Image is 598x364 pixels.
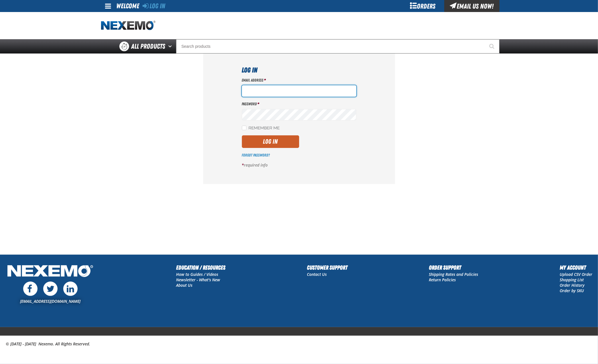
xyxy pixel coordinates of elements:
[429,277,456,282] a: Return Policies
[429,263,478,272] h2: Order Support
[242,78,356,83] label: Email Address
[242,101,356,107] label: Password
[176,39,500,54] input: Search
[242,153,270,157] a: Forgot Password?
[176,263,226,272] h2: Education / Resources
[485,39,500,54] button: Start Searching
[560,272,592,277] a: Upload CSV Order
[131,41,165,52] span: All Products
[560,263,592,272] h2: My Account
[242,126,280,131] label: Remember Me
[307,272,327,277] a: Contact Us
[6,263,95,280] img: Nexemo Logo
[176,282,193,288] a: About Us
[560,288,584,293] a: Order by SKU
[242,135,299,148] button: Log In
[242,163,356,168] p: required info
[560,282,585,288] a: Order History
[101,21,155,31] img: Nexemo logo
[242,126,246,130] input: Remember Me
[560,277,584,282] a: Shopping List
[20,298,80,304] a: [EMAIL_ADDRESS][DOMAIN_NAME]
[143,2,165,10] a: Log In
[176,277,220,282] a: Newsletter - What's New
[429,272,478,277] a: Shipping Rates and Policies
[242,65,356,75] h1: Log In
[307,263,348,272] h2: Customer Support
[167,39,176,54] button: Open All Products pages
[176,272,218,277] a: How to Guides / Videos
[101,21,155,31] a: Home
